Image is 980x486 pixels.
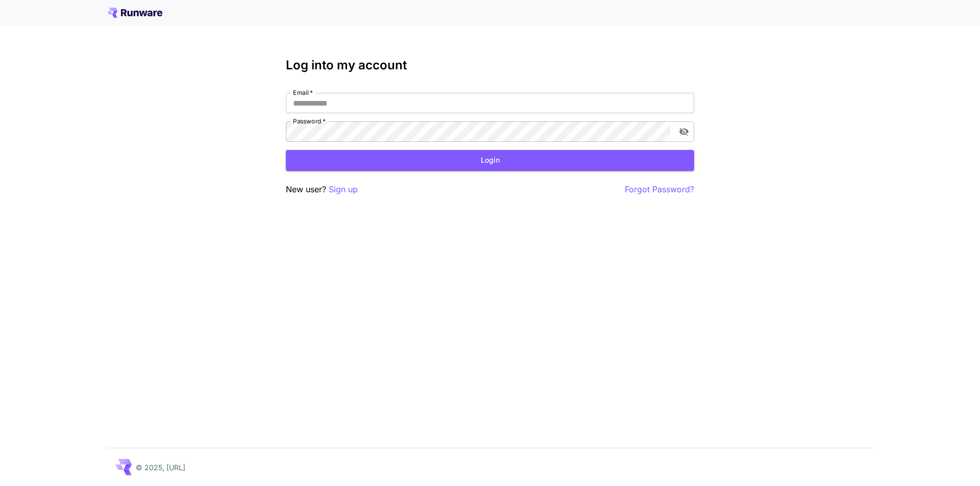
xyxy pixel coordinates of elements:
[293,88,313,97] label: Email
[286,150,694,171] button: Login
[286,183,358,196] p: New user?
[675,122,693,141] button: toggle password visibility
[136,462,185,473] p: © 2025, [URL]
[329,183,358,196] button: Sign up
[286,58,694,72] h3: Log into my account
[293,117,326,125] label: Password
[625,183,694,196] button: Forgot Password?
